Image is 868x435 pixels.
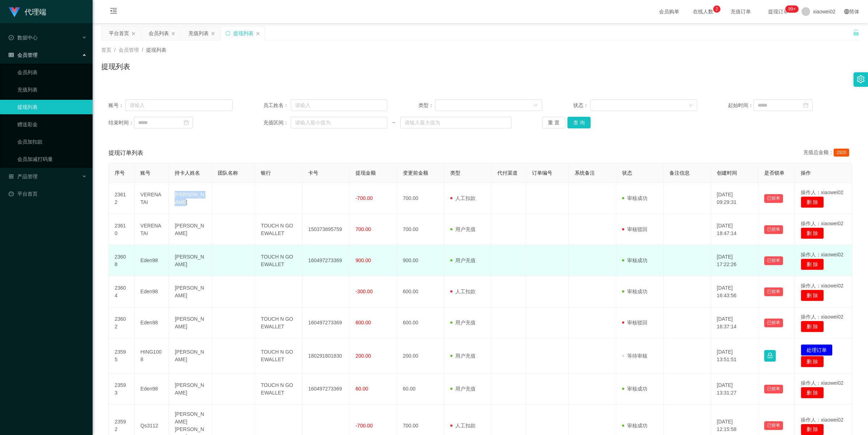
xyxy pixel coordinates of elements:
[803,149,852,157] div: 充值总金额：
[764,350,776,362] button: 图标: lock
[263,119,291,127] span: 充值区间：
[169,214,212,245] td: [PERSON_NAME]
[169,276,212,307] td: [PERSON_NAME]
[140,170,150,176] span: 账号
[765,9,792,14] span: 提现订单
[532,170,552,176] span: 订单编号
[125,99,232,111] input: 请输入
[17,100,87,114] a: 提现列表
[801,252,843,257] span: 操作人：xiaowei02
[622,195,647,201] span: 审核成功
[135,245,169,276] td: Eden98
[9,52,14,57] i: 图标: table
[403,170,428,176] span: 变更前金额
[801,356,824,367] button: 删 除
[188,26,209,40] div: 充值列表
[764,225,783,234] button: 已锁单
[801,290,824,301] button: 删 除
[261,170,271,176] span: 银行
[397,276,444,307] td: 600.00
[567,117,591,128] button: 查 询
[711,245,758,276] td: [DATE] 17:22:26
[255,214,302,245] td: TOUCH N GO EWALLET
[135,214,169,245] td: VERENATAI
[211,31,215,36] i: 图标: close
[115,170,125,176] span: 序号
[146,47,166,53] span: 提现列表
[622,257,647,263] span: 审核成功
[109,102,125,109] span: 账号：
[450,320,476,325] span: 用户充值
[356,195,373,201] span: -700.00
[109,276,135,307] td: 23604
[450,423,476,428] span: 人工扣款
[801,321,824,332] button: 删 除
[356,423,373,428] span: -700.00
[149,26,169,40] div: 会员列表
[575,170,595,176] span: 系统备注
[542,117,565,128] button: 重 置
[9,174,38,179] span: 产品管理
[9,35,38,40] span: 数据中心
[17,135,87,149] a: 会员加扣款
[764,319,783,327] button: 已锁单
[135,307,169,338] td: Eden98
[689,9,717,14] span: 在线人数
[9,7,20,17] img: logo.9652507e.png
[218,170,238,176] span: 团队名称
[786,5,799,13] sup: 1200
[801,380,843,386] span: 操作人：xiaowei02
[356,386,368,392] span: 60.00
[853,29,859,36] i: 图标: unlock
[857,75,865,83] i: 图标: setting
[356,353,371,359] span: 200.00
[711,338,758,374] td: [DATE] 13:51:51
[711,276,758,307] td: [DATE] 16:43:56
[356,289,373,294] span: -300.00
[356,257,371,263] span: 900.00
[356,226,371,232] span: 700.00
[622,423,647,428] span: 审核成功
[114,47,116,53] span: /
[109,307,135,338] td: 23602
[9,35,14,40] i: 图标: check-circle-o
[302,338,350,374] td: 180291801830
[844,9,849,14] i: 图标: global
[711,183,758,214] td: [DATE] 09:29:31
[171,31,175,36] i: 图标: close
[135,276,169,307] td: Eden98
[119,47,139,53] span: 会员管理
[255,338,302,374] td: TOUCH N GO EWALLET
[25,0,46,24] h1: 代理端
[450,386,476,392] span: 用户充值
[397,183,444,214] td: 700.00
[397,214,444,245] td: 700.00
[801,417,843,423] span: 操作人：xiaowei02
[713,5,720,13] sup: 2
[169,307,212,338] td: [PERSON_NAME]
[169,245,212,276] td: [PERSON_NAME]
[450,195,476,201] span: 人工扣款
[803,103,808,108] i: 图标: calendar
[622,170,632,176] span: 状态
[9,52,38,58] span: 会员管理
[669,170,690,176] span: 备注信息
[801,227,824,239] button: 删 除
[728,102,753,109] span: 起始时间：
[622,320,647,325] span: 审核驳回
[418,102,435,109] span: 类型：
[131,31,136,36] i: 图标: close
[135,374,169,405] td: Eden98
[801,189,843,195] span: 操作人：xiaowei02
[801,221,843,226] span: 操作人：xiaowei02
[801,283,843,289] span: 操作人：xiaowei02
[834,149,849,157] span: 2920
[711,374,758,405] td: [DATE] 13:31:27
[302,374,350,405] td: 160497273369
[17,82,87,97] a: 充值列表
[397,245,444,276] td: 900.00
[135,183,169,214] td: VERENATAI
[233,26,254,40] div: 提现列表
[622,353,647,359] span: 等待审核
[291,99,387,111] input: 请输入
